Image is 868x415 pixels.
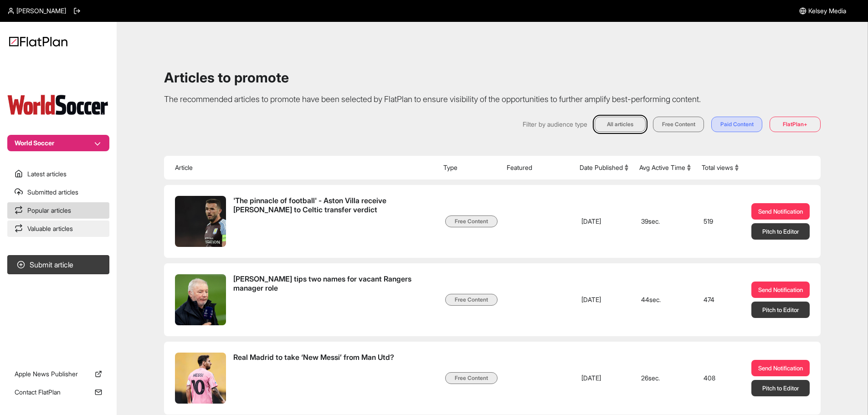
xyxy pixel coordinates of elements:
button: Total views [702,163,739,172]
button: All articles [595,117,646,132]
img: Logo [9,36,67,46]
span: Filter by audience type [523,120,587,129]
td: [DATE] [574,342,634,415]
a: 'The pinnacle of football' - Aston Villa receive [PERSON_NAME] to Celtic transfer verdict [175,196,431,247]
a: Send Notification [751,203,810,220]
a: Valuable articles [7,220,109,237]
td: [DATE] [574,185,634,258]
th: Type [438,156,501,179]
button: Paid Content [711,117,762,132]
span: Real Madrid to take ‘New Messi’ from Man Utd? [233,353,394,362]
a: Real Madrid to take ‘New Messi’ from Man Utd? [175,353,431,404]
a: Popular articles [7,202,109,219]
td: [DATE] [574,263,634,336]
td: 26 sec. [634,342,696,415]
button: Free Content [653,117,704,132]
span: Ally McCoist tips two names for vacant Rangers manager role [233,274,431,325]
a: Latest articles [7,166,109,182]
a: Submitted articles [7,184,109,200]
img: Real Madrid to take ‘New Messi’ from Man Utd? [175,353,226,404]
td: 519 [696,185,744,258]
button: Pitch to Editor [751,223,810,240]
span: Kelsey Media [808,6,846,15]
img: Ally McCoist tips two names for vacant Rangers manager role [175,274,226,325]
button: Pitch to Editor [751,380,810,396]
button: Date Published [580,163,628,172]
h1: Articles to promote [164,69,821,86]
img: Publication Logo [7,93,109,117]
td: 408 [696,342,744,415]
img: 'The pinnacle of football' - Aston Villa receive John McGinn to Celtic transfer verdict [175,196,226,247]
button: Submit article [7,255,109,274]
span: Real Madrid to take ‘New Messi’ from Man Utd? [233,353,394,404]
a: [PERSON_NAME] tips two names for vacant Rangers manager role [175,274,431,325]
span: Free Content [445,294,498,306]
a: [PERSON_NAME] [7,6,66,15]
button: FlatPlan+ [770,117,821,132]
a: Send Notification [751,360,810,376]
button: World Soccer [7,135,109,151]
th: Featured [501,156,574,179]
a: Apple News Publisher [7,366,109,382]
span: [PERSON_NAME] [16,6,66,15]
th: Article [164,156,438,179]
td: 474 [696,263,744,336]
span: 'The pinnacle of football' - Aston Villa receive [PERSON_NAME] to Celtic transfer verdict [233,196,386,214]
span: 'The pinnacle of football' - Aston Villa receive John McGinn to Celtic transfer verdict [233,196,431,247]
span: Free Content [445,215,498,227]
button: Pitch to Editor [751,302,810,318]
a: Send Notification [751,282,810,298]
a: Contact FlatPlan [7,384,109,400]
button: Avg Active Time [639,163,691,172]
td: 44 sec. [634,263,696,336]
span: [PERSON_NAME] tips two names for vacant Rangers manager role [233,274,411,292]
td: 39 sec. [634,185,696,258]
span: Free Content [445,372,498,384]
p: The recommended articles to promote have been selected by FlatPlan to ensure visibility of the op... [164,93,821,106]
